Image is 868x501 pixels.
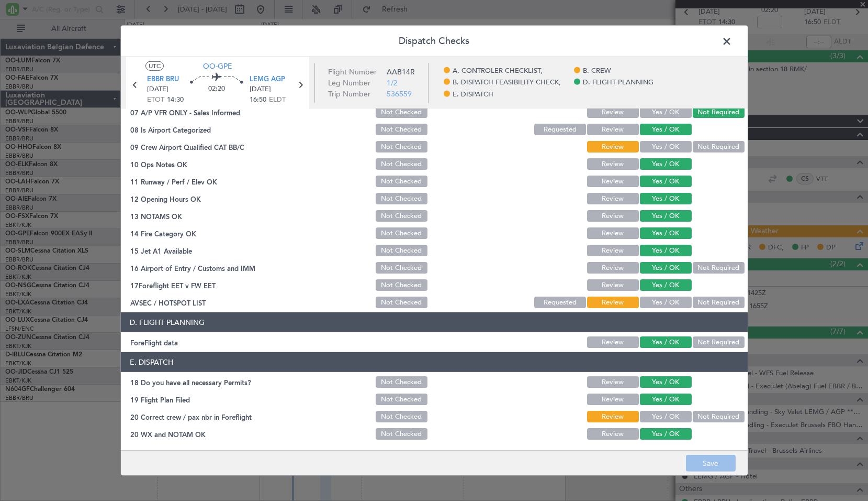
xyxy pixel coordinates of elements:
button: Yes / OK [640,210,692,222]
button: Yes / OK [640,124,692,135]
button: Yes / OK [640,158,692,170]
button: Yes / OK [640,245,692,256]
button: Yes / OK [640,141,692,153]
button: Yes / OK [640,193,692,204]
button: Yes / OK [640,411,692,422]
header: Dispatch Checks [121,26,748,57]
button: Not Required [693,106,745,118]
button: Not Required [693,336,745,348]
button: Yes / OK [640,262,692,274]
button: Yes / OK [640,376,692,388]
button: Yes / OK [640,279,692,291]
button: Yes / OK [640,227,692,239]
button: Not Required [693,262,745,274]
button: Yes / OK [640,106,692,118]
button: Not Required [693,141,745,153]
button: Not Required [693,411,745,422]
button: Not Required [693,297,745,308]
button: Yes / OK [640,394,692,405]
button: Yes / OK [640,176,692,187]
button: Yes / OK [640,297,692,308]
button: Yes / OK [640,428,692,440]
button: Yes / OK [640,336,692,348]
